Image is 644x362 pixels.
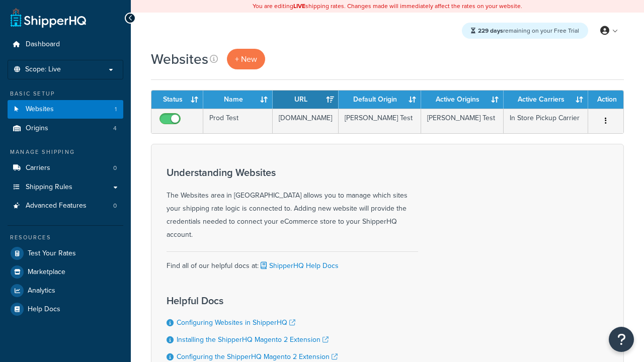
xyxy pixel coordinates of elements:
[28,305,60,314] span: Help Docs
[177,334,329,345] a: Installing the ShipperHQ Magento 2 Extension
[421,90,504,109] th: Active Origins: activate to sort column ascending
[8,197,123,215] a: Advanced Features 0
[177,351,338,362] a: Configuring the ShipperHQ Magento 2 Extension
[26,105,54,114] span: Websites
[203,90,273,109] th: Name: activate to sort column ascending
[203,109,273,133] td: Prod Test
[293,2,305,11] b: LIVE
[421,109,504,133] td: [PERSON_NAME] Test
[273,90,339,109] th: URL: activate to sort column ascending
[8,100,123,119] li: Websites
[26,202,87,210] span: Advanced Features
[28,287,55,295] span: Analytics
[167,251,418,273] div: Find all of our helpful docs at:
[177,317,295,328] a: Configuring Websites in ShipperHQ
[227,49,265,69] a: + New
[8,197,123,215] li: Advanced Features
[478,26,503,35] strong: 229 days
[8,282,123,300] a: Analytics
[167,167,418,178] h3: Understanding Websites
[28,268,65,277] span: Marketplace
[8,263,123,281] a: Marketplace
[8,35,123,54] a: Dashboard
[11,8,86,28] a: ShipperHQ Home
[167,295,348,306] h3: Helpful Docs
[462,23,588,39] div: remaining on your Free Trial
[8,300,123,318] a: Help Docs
[8,89,123,98] div: Basic Setup
[26,124,48,133] span: Origins
[8,178,123,197] a: Shipping Rules
[8,244,123,262] a: Test Your Rates
[8,100,123,119] a: Websites 1
[588,90,623,109] th: Action
[26,40,60,49] span: Dashboard
[339,90,421,109] th: Default Origin: activate to sort column ascending
[8,159,123,177] a: Carriers 0
[504,90,588,109] th: Active Carriers: activate to sort column ascending
[115,105,117,114] span: 1
[8,119,123,138] a: Origins 4
[504,109,588,133] td: In Store Pickup Carrier
[8,119,123,138] li: Origins
[167,167,418,241] div: The Websites area in [GEOGRAPHIC_DATA] allows you to manage which sites your shipping rate logic ...
[113,124,117,133] span: 4
[113,202,117,210] span: 0
[151,90,203,109] th: Status: activate to sort column ascending
[8,233,123,242] div: Resources
[25,65,61,74] span: Scope: Live
[609,327,634,352] button: Open Resource Center
[151,49,208,69] h1: Websites
[273,109,339,133] td: [DOMAIN_NAME]
[26,164,50,172] span: Carriers
[259,260,339,271] a: ShipperHQ Help Docs
[8,148,123,156] div: Manage Shipping
[235,53,257,65] span: + New
[8,159,123,177] li: Carriers
[26,183,72,192] span: Shipping Rules
[28,249,76,258] span: Test Your Rates
[113,164,117,172] span: 0
[339,109,421,133] td: [PERSON_NAME] Test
